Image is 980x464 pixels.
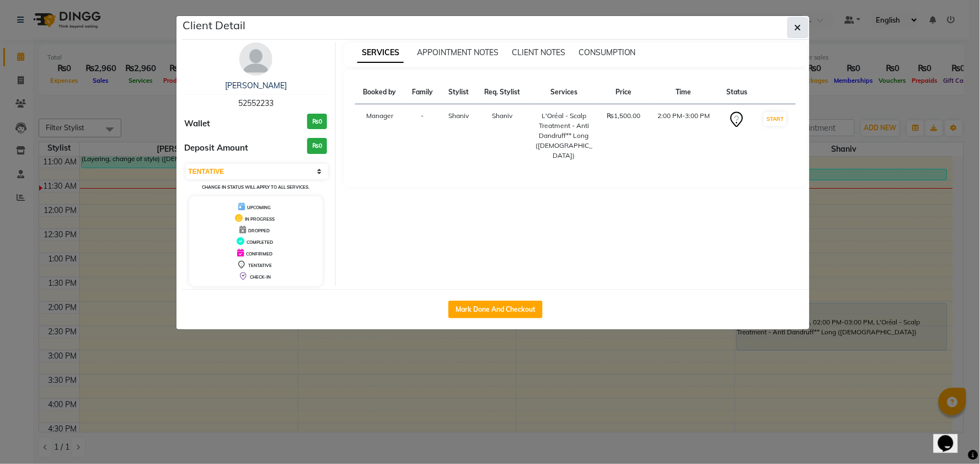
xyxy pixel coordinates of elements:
button: Mark Done And Checkout [448,301,543,318]
div: L'Oréal - Scalp Treatment - Anti Dandruff** Long ([DEMOGRAPHIC_DATA]) [535,111,593,161]
button: START [764,112,786,126]
iframe: chat widget [934,420,969,453]
span: CONFIRMED [246,251,272,257]
span: APPOINTMENT NOTES [417,47,499,57]
small: Change in status will apply to all services. [202,184,309,190]
span: Shaniv [492,111,513,120]
h3: ₨0 [307,138,327,154]
th: Status [719,81,755,104]
img: avatar [239,42,272,76]
th: Family [404,81,441,104]
th: Booked by [355,81,404,104]
span: TENTATIVE [248,263,272,268]
th: Time [649,81,719,104]
td: Manager [355,104,404,168]
span: COMPLETED [247,239,273,245]
th: Services [529,81,599,104]
span: IN PROGRESS [245,216,275,222]
span: CHECK-IN [250,274,271,280]
h5: Client Detail [183,17,246,34]
th: Req. Stylist [476,81,529,104]
span: CONSUMPTION [579,47,636,57]
span: UPCOMING [247,205,271,210]
span: Deposit Amount [185,142,249,154]
th: Stylist [441,81,476,104]
span: Wallet [185,118,211,130]
th: Price [599,81,649,104]
span: CLIENT NOTES [512,47,565,57]
td: 2:00 PM-3:00 PM [649,104,719,168]
h3: ₨0 [307,114,327,130]
td: - [404,104,441,168]
span: 52552233 [238,98,274,108]
div: ₨1,500.00 [606,111,642,121]
span: DROPPED [248,228,270,233]
span: Shaniv [448,111,469,120]
span: SERVICES [357,43,404,63]
a: [PERSON_NAME] [225,81,287,90]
